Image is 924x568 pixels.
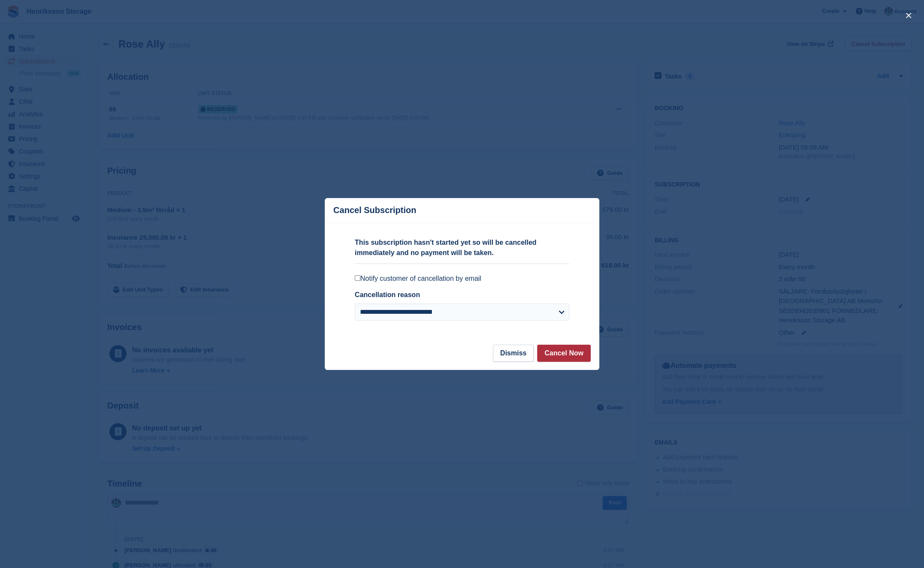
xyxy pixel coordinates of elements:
[355,274,569,283] label: Notify customer of cancellation by email
[493,345,534,362] button: Dismiss
[902,9,915,22] button: close
[333,205,416,215] p: Cancel Subscription
[355,291,420,298] label: Cancellation reason
[537,345,591,362] button: Cancel Now
[355,237,569,258] p: This subscription hasn't started yet so will be cancelled immediately and no payment will be taken.
[355,275,360,281] input: Notify customer of cancellation by email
